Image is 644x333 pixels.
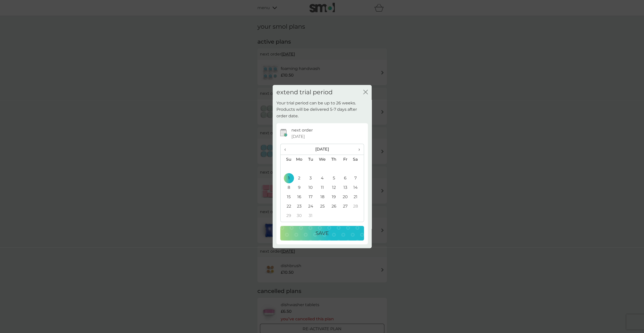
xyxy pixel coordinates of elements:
[305,192,316,202] td: 17
[293,183,305,192] td: 9
[316,192,328,202] td: 18
[293,211,305,220] td: 30
[280,183,293,192] td: 8
[291,133,305,140] span: [DATE]
[305,202,316,211] td: 24
[280,174,293,183] td: 1
[284,144,290,155] span: ‹
[316,229,329,237] p: Save
[316,202,328,211] td: 25
[328,192,339,202] td: 19
[339,183,351,192] td: 13
[351,155,364,164] th: Sa
[293,155,305,164] th: Mo
[305,155,316,164] th: Tu
[363,90,368,95] button: close
[328,202,339,211] td: 26
[305,183,316,192] td: 10
[305,211,316,220] td: 31
[293,174,305,183] td: 2
[293,202,305,211] td: 23
[305,174,316,183] td: 3
[351,192,364,202] td: 21
[339,174,351,183] td: 6
[280,202,293,211] td: 22
[316,174,328,183] td: 4
[280,155,293,164] th: Su
[280,226,364,240] button: Save
[339,155,351,164] th: Fr
[328,155,339,164] th: Th
[339,192,351,202] td: 20
[276,89,333,96] h2: extend trial period
[316,183,328,192] td: 11
[280,211,293,220] td: 29
[316,155,328,164] th: We
[293,144,351,155] th: [DATE]
[276,100,368,119] p: Your trial period can be up to 26 weeks. Products will be delivered 5-7 days after order date.
[328,183,339,192] td: 12
[328,174,339,183] td: 5
[351,183,364,192] td: 14
[280,192,293,202] td: 15
[351,202,364,211] td: 28
[339,202,351,211] td: 27
[355,144,360,155] span: ›
[351,174,364,183] td: 7
[291,127,313,134] p: next order
[293,192,305,202] td: 16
